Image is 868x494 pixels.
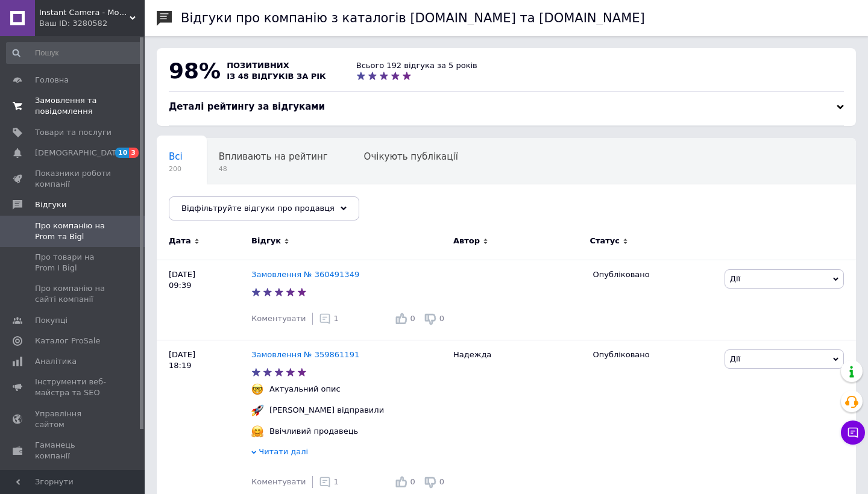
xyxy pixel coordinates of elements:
[129,148,139,158] span: 3
[251,404,263,416] img: :rocket:
[115,148,129,158] span: 10
[157,184,315,230] div: Опубліковані без коментаря
[439,314,444,323] span: 0
[593,349,715,360] div: Опубліковано
[35,148,124,158] span: [DEMOGRAPHIC_DATA]
[334,314,339,323] span: 1
[35,252,112,274] span: Про товари на Prom і Bigl
[39,7,130,18] span: Instant Camera - Моментальна фотографія
[356,60,477,71] div: Всього 192 відгука за 5 років
[219,151,328,162] span: Впливають на рейтинг
[730,354,740,363] span: Дії
[35,440,112,461] span: Гаманець компанії
[35,75,69,86] span: Головна
[169,151,183,162] span: Всі
[35,220,112,242] span: Про компанію на Prom та Bigl
[266,384,344,395] div: Актуальний опис
[590,236,620,246] span: Статус
[169,197,291,208] span: Опубліковані без комен...
[251,477,306,486] span: Коментувати
[35,356,77,367] span: Аналітика
[181,204,335,213] span: Відфільтруйте відгуки про продавця
[227,61,289,70] span: позитивних
[251,477,306,487] div: Коментувати
[334,477,339,486] span: 1
[169,236,191,246] span: Дата
[169,101,325,112] span: Деталі рейтингу за відгуками
[6,42,142,64] input: Пошук
[266,426,361,437] div: Ввічливий продавець
[35,168,112,190] span: Показники роботи компанії
[410,314,415,323] span: 0
[251,383,263,395] img: :nerd_face:
[266,405,387,416] div: [PERSON_NAME] відправили
[39,18,145,29] div: Ваш ID: 3280582
[319,476,339,488] div: 1
[169,164,183,174] span: 200
[35,315,68,326] span: Покупці
[157,260,251,340] div: [DATE] 09:39
[593,269,715,280] div: Опубліковано
[35,336,100,346] span: Каталог ProSale
[251,446,447,460] div: Читати далі
[181,11,645,25] h1: Відгуки про компанію з каталогів [DOMAIN_NAME] та [DOMAIN_NAME]
[453,236,480,246] span: Автор
[35,283,112,305] span: Про компанію на сайті компанії
[227,72,326,81] span: із 48 відгуків за рік
[251,236,281,246] span: Відгук
[251,314,306,323] span: Коментувати
[169,58,221,83] span: 98%
[259,447,308,456] span: Читати далі
[410,477,415,486] span: 0
[251,350,359,359] a: Замовлення № 359861191
[439,477,444,486] span: 0
[35,127,112,138] span: Товари та послуги
[251,270,359,279] a: Замовлення № 360491349
[35,95,112,117] span: Замовлення та повідомлення
[730,274,740,283] span: Дії
[35,199,66,210] span: Відгуки
[169,101,844,113] div: Деталі рейтингу за відгуками
[219,164,328,174] span: 48
[841,421,865,445] button: Чат з покупцем
[35,377,112,398] span: Інструменти веб-майстра та SEO
[364,151,458,162] span: Очікують публікації
[251,313,306,324] div: Коментувати
[319,313,339,325] div: 1
[35,408,112,430] span: Управління сайтом
[251,425,263,437] img: :hugging_face:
